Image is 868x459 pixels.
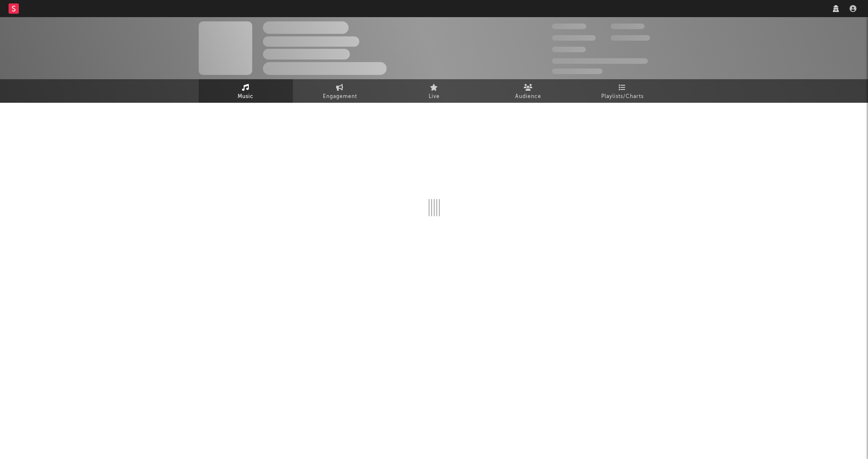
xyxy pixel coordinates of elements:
[238,92,254,102] span: Music
[199,79,293,103] a: Music
[552,58,648,64] span: 50,000,000 Monthly Listeners
[293,79,387,103] a: Engagement
[552,35,596,41] span: 50,000,000
[601,92,644,102] span: Playlists/Charts
[515,92,541,102] span: Audience
[611,35,650,41] span: 1,000,000
[576,79,670,103] a: Playlists/Charts
[387,79,481,103] a: Live
[323,92,357,102] span: Engagement
[552,47,586,52] span: 100,000
[552,24,586,29] span: 300,000
[611,24,644,29] span: 100,000
[481,79,576,103] a: Audience
[429,92,440,102] span: Live
[552,69,603,74] span: Jump Score: 85.0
